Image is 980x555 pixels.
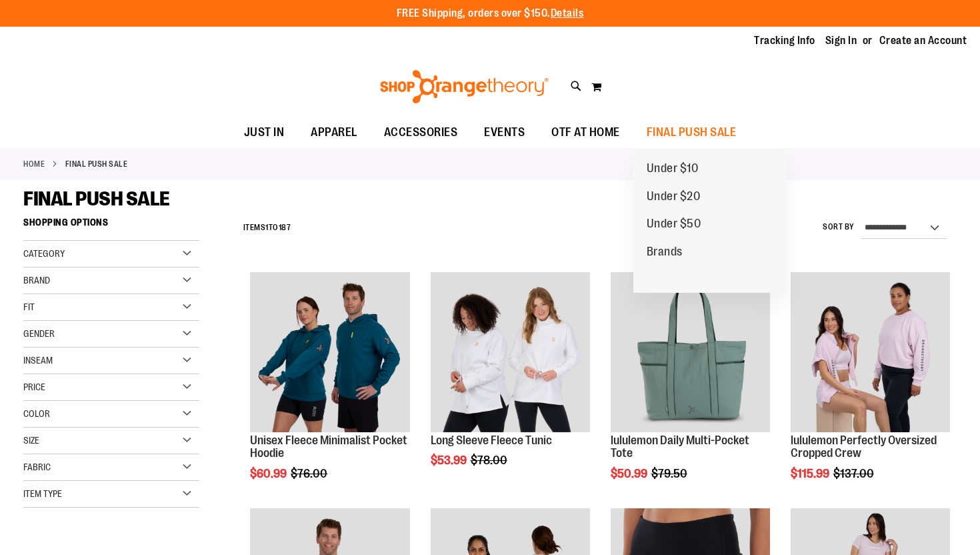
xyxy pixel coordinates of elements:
span: $79.50 [651,467,689,480]
a: Unisex Fleece Minimalist Pocket Hoodie [250,272,409,434]
div: product [424,265,597,501]
span: ACCESSORIES [384,117,458,147]
a: Under $10 [633,155,712,183]
span: $50.99 [611,467,649,480]
div: product [604,265,777,514]
img: Unisex Fleece Minimalist Pocket Hoodie [250,272,409,432]
p: FREE Shipping, orders over $150. [397,6,584,21]
a: lululemon Daily Multi-Pocket Tote [611,434,749,460]
span: Brand [23,275,50,286]
a: Create an Account [879,33,967,48]
a: APPAREL [297,117,371,148]
a: Brands [633,238,696,266]
span: 187 [279,223,291,232]
span: Color [23,408,50,419]
a: EVENTS [471,117,538,148]
span: JUST IN [244,117,285,147]
span: $53.99 [431,454,469,467]
img: Shop Orangetheory [378,70,551,103]
a: Details [551,7,584,19]
a: lululemon Daily Multi-Pocket Tote [611,272,770,434]
span: OTF AT HOME [551,117,620,147]
img: lululemon Perfectly Oversized Cropped Crew [791,272,950,432]
strong: FINAL PUSH SALE [65,158,128,170]
a: Under $20 [633,183,714,211]
span: Under $10 [647,161,699,178]
span: EVENTS [484,117,525,147]
span: $78.00 [471,454,509,467]
span: $137.00 [833,467,876,480]
div: product [784,265,957,514]
a: Long Sleeve Fleece Tunic [431,434,552,447]
img: Product image for Fleece Long Sleeve [431,272,590,432]
span: Fabric [23,462,51,472]
span: Price [23,382,45,392]
span: Inseam [23,355,53,366]
label: Sort By [823,221,855,233]
span: $60.99 [250,467,289,480]
span: 1 [265,223,269,232]
a: lululemon Perfectly Oversized Cropped Crew [791,434,937,460]
span: Category [23,248,65,259]
a: OTF AT HOME [538,117,633,148]
a: JUST IN [231,117,298,148]
span: Fit [23,302,35,312]
a: Unisex Fleece Minimalist Pocket Hoodie [250,434,407,460]
span: FINAL PUSH SALE [647,117,737,147]
span: Size [23,435,39,446]
span: Item Type [23,488,62,499]
h2: Items to [243,217,291,238]
a: Sign In [825,33,857,48]
img: lululemon Daily Multi-Pocket Tote [611,272,770,432]
span: $115.99 [791,467,831,480]
a: Under $50 [633,210,715,238]
ul: FINAL PUSH SALE [633,148,787,293]
span: FINAL PUSH SALE [23,187,170,210]
span: Under $50 [647,217,701,233]
span: $76.00 [291,467,329,480]
span: Under $20 [647,189,701,206]
span: APPAREL [311,117,357,147]
a: lululemon Perfectly Oversized Cropped Crew [791,272,950,434]
div: product [243,265,416,514]
span: Brands [647,245,683,261]
a: Tracking Info [754,33,815,48]
a: ACCESSORIES [371,117,471,148]
span: Gender [23,328,55,339]
a: Product image for Fleece Long Sleeve [431,272,590,434]
a: Home [23,158,45,170]
strong: Shopping Options [23,211,199,241]
a: FINAL PUSH SALE [633,117,750,147]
